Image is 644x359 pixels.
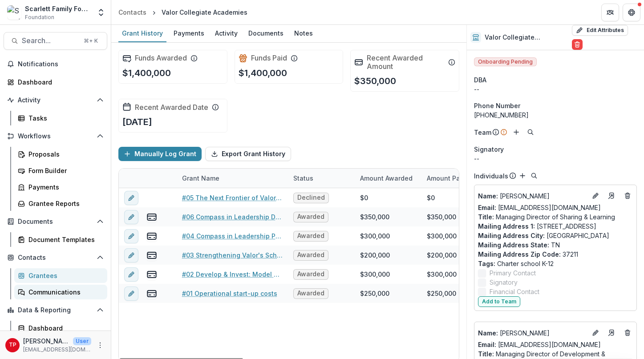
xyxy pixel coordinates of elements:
button: Open entity switcher [95,4,107,21]
div: $200,000 [427,250,457,260]
button: Add to Team [478,296,520,307]
span: Onboarding Pending [474,57,537,66]
span: DBA [474,75,486,85]
button: Edit [590,190,601,201]
div: Proposals [28,149,100,159]
a: Grant History [118,25,166,42]
div: Payments [170,27,208,40]
span: Mailing Address City : [478,232,545,239]
div: $300,000 [360,231,390,241]
div: $350,000 [360,212,389,222]
span: Awarded [297,251,324,259]
span: Financial Contact [490,287,539,296]
p: [STREET_ADDRESS] [478,222,633,231]
p: Managing Director of Sharing & Learning [478,212,633,222]
h2: Valor Collegiate Academies [485,34,568,41]
div: Documents [245,27,287,40]
span: Activity [18,97,93,104]
button: edit [124,229,138,243]
a: #05 The Next Frontier of Valor Leadership Development [182,193,283,202]
div: Payments [28,182,100,192]
a: Notes [291,25,316,42]
span: Search... [22,36,78,45]
div: $300,000 [360,270,390,279]
span: Workflows [18,133,93,140]
span: Title : [478,213,494,221]
div: Dashboard [28,323,100,333]
span: Primary Contact [490,268,536,278]
p: $1,400,000 [122,66,171,80]
p: Amount Paid [427,173,466,183]
a: Grantee Reports [14,196,107,211]
p: Team [474,128,491,137]
p: [EMAIL_ADDRESS][DOMAIN_NAME] [23,346,91,354]
span: Data & Reporting [18,307,93,314]
button: Search... [4,32,107,50]
a: Form Builder [14,163,107,178]
h2: Recent Awarded Date [135,103,208,112]
div: $250,000 [427,289,456,298]
div: Grantees [28,271,100,280]
button: Edit Attributes [572,25,628,36]
a: #02 Develop & Invest: Model Schools & Compass Codification (3-yr) [182,270,283,279]
div: Communications [28,287,100,297]
button: Search [529,170,539,181]
span: Mailing Address Zip Code : [478,250,561,258]
p: $1,400,000 [239,66,287,80]
a: Grantees [14,268,107,283]
span: Name : [478,329,498,337]
div: Status [288,169,355,188]
button: view-payments [146,212,157,222]
p: Individuals [474,171,508,181]
div: Scarlett Family Foundation [25,4,91,13]
a: Payments [14,180,107,194]
p: [GEOGRAPHIC_DATA] [478,231,633,240]
div: $0 [360,193,368,202]
button: Open Contacts [4,250,107,265]
span: Signatory [474,145,504,154]
button: view-payments [146,269,157,280]
div: Amount Awarded [355,169,421,188]
span: Contacts [18,254,93,262]
a: Activity [211,25,241,42]
a: Go to contact [604,326,619,340]
button: view-payments [146,231,157,242]
span: Awarded [297,213,324,221]
span: Awarded [297,232,324,240]
a: Document Templates [14,232,107,247]
div: $300,000 [427,270,457,279]
span: Phone Number [474,101,520,110]
button: Get Help [623,4,640,21]
div: Grant Name [177,169,288,188]
button: view-payments [146,288,157,299]
button: Partners [601,4,619,21]
span: Email: [478,204,496,211]
div: -- [474,154,637,163]
button: Delete [572,39,583,50]
a: #06 Compass in Leadership Diploma Project (2-yrs) [182,212,283,222]
div: Form Builder [28,166,100,175]
div: Tom Parrish [9,342,16,348]
span: Foundation [25,13,54,21]
a: #03 Strengthening Valor's Schools & Deepening Compass Impact (2-yr) [182,250,283,260]
span: Signatory [490,278,518,287]
button: edit [124,191,138,205]
div: $0 [427,193,435,202]
button: Open Workflows [4,129,107,143]
span: Mailing Address State : [478,241,549,249]
button: view-payments [146,250,157,261]
a: Go to contact [604,189,619,203]
button: edit [124,267,138,282]
div: Amount Paid [421,169,488,188]
span: Name : [478,192,498,200]
button: Notifications [4,57,107,71]
p: Charter school K-12 [478,259,633,268]
a: Payments [170,25,208,42]
button: Deletes [622,327,633,338]
button: Add [511,127,522,137]
button: Open Activity [4,93,107,107]
div: $250,000 [360,289,389,298]
a: Tasks [14,111,107,125]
